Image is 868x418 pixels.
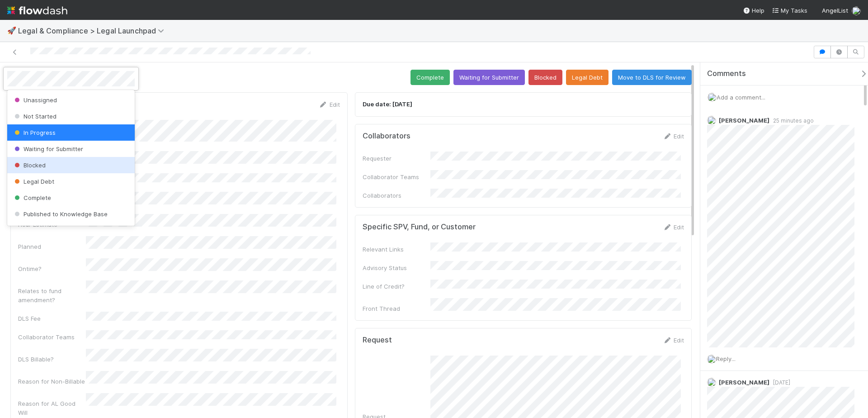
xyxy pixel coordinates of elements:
span: Legal Debt [13,178,54,185]
span: Published to Knowledge Base [13,210,108,218]
span: Waiting for Submitter [13,145,83,152]
span: Not Started [13,113,57,120]
span: Blocked [13,161,46,169]
span: In Progress [13,129,56,136]
span: Complete [13,194,51,201]
span: Unassigned [13,96,57,104]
